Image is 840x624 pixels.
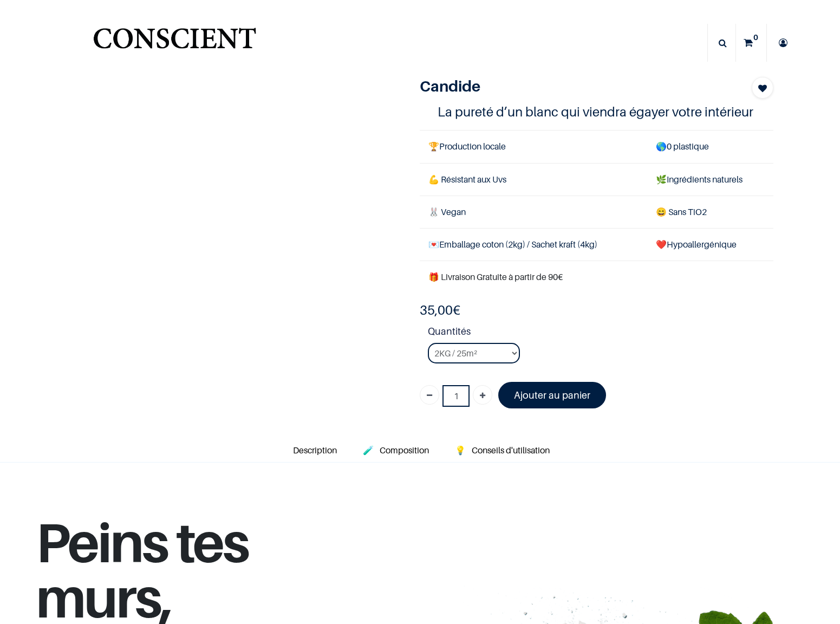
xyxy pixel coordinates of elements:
b: € [420,302,460,318]
span: 🌎 [656,141,667,152]
span: 💡 [455,445,466,456]
span: 🌿 [656,174,667,185]
td: ❤️Hypoallergénique [647,228,774,261]
td: Ingrédients naturels [647,163,774,196]
td: 0 plastique [647,131,774,163]
sup: 0 [751,32,761,43]
span: 💪 Résistant aux Uvs [428,174,506,185]
span: 💌 [428,239,439,250]
h1: Candide [420,77,720,95]
span: 35,00 [420,302,453,318]
span: 🐰 Vegan [428,206,466,217]
font: 🎁 Livraison Gratuite à partir de 90€ [428,271,563,282]
span: 🏆 [428,141,439,152]
a: Supprimer [420,385,439,405]
font: Ajouter au panier [514,389,590,401]
a: Ajouter [473,385,492,405]
span: Add to wishlist [758,82,767,95]
span: Composition [380,445,429,456]
span: 🧪 [363,445,374,456]
span: Description [293,445,337,456]
td: ans TiO2 [647,196,774,228]
img: Conscient [91,22,258,64]
a: Logo of Conscient [91,22,258,64]
td: Production locale [420,131,647,163]
span: Conseils d'utilisation [472,445,550,456]
strong: Quantités [428,324,773,343]
td: Emballage coton (2kg) / Sachet kraft (4kg) [420,228,647,261]
h4: La pureté d’un blanc qui viendra égayer votre intérieur [438,103,756,120]
a: Ajouter au panier [498,382,606,408]
button: Add to wishlist [752,77,773,99]
a: 0 [736,24,766,62]
span: 😄 S [656,206,673,217]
